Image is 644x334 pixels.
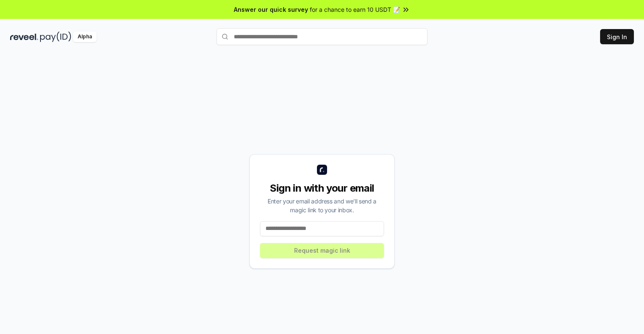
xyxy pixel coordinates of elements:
[600,29,634,44] button: Sign In
[260,182,384,195] div: Sign in with your email
[260,197,384,214] div: Enter your email address and we’ll send a magic link to your inbox.
[310,5,400,14] span: for a chance to earn 10 USDT 📝
[234,5,308,14] span: Answer our quick survey
[317,165,327,175] img: logo_small
[73,32,97,42] div: Alpha
[40,32,71,42] img: pay_id
[10,32,38,42] img: reveel_dark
